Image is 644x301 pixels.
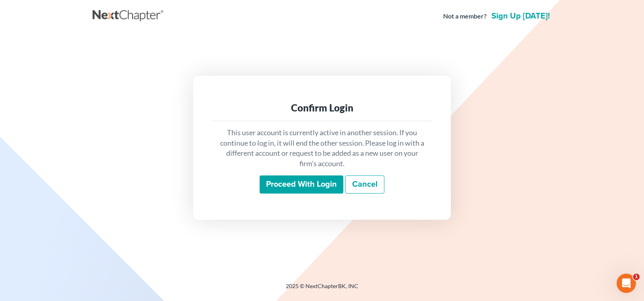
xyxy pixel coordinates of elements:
p: This user account is currently active in another session. If you continue to log in, it will end ... [219,128,425,169]
a: Sign up [DATE]! [490,12,551,20]
iframe: Intercom live chat [617,274,636,293]
a: Cancel [345,175,384,194]
div: 2025 © NextChapterBK, INC [93,282,551,297]
strong: Not a member? [443,12,487,21]
span: 1 [633,274,640,280]
div: Confirm Login [219,101,425,114]
input: Proceed with login [260,175,343,194]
